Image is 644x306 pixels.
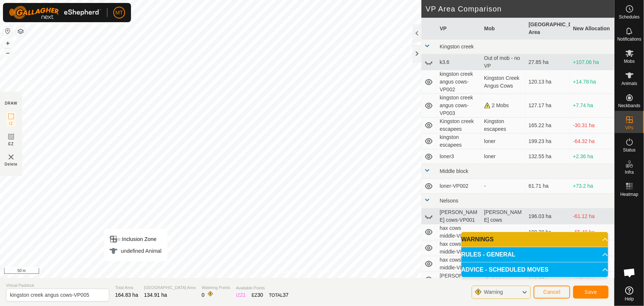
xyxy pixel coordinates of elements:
[440,168,469,174] span: Middle block
[526,179,570,194] td: 61.71 ha
[484,289,503,295] span: Warning
[585,289,597,295] span: Save
[437,54,481,70] td: k3.6
[617,37,641,41] span: Notifications
[570,133,614,149] td: -64.32 ha
[624,59,635,64] span: Mobs
[623,148,636,152] span: Status
[202,292,204,298] span: 0
[621,81,637,86] span: Animals
[5,161,18,167] span: Delete
[440,44,474,50] span: Kingston creek
[437,118,481,133] td: Kingston creek escapees
[484,102,523,109] div: 2 Mobs
[570,208,614,224] td: -61.12 ha
[269,291,289,299] div: TOTAL
[481,18,526,40] th: Mob
[8,141,14,147] span: EZ
[440,198,459,204] span: Nelsons
[570,149,614,164] td: +2.36 ha
[437,94,481,118] td: kingston creek angus cows-VP003
[570,224,614,240] td: -55.48 ha
[625,297,634,301] span: Help
[526,70,570,94] td: 120.13 ha
[437,256,481,272] td: hax cows middle-VP004
[484,153,523,160] div: loner
[570,54,614,70] td: +107.06 ha
[240,292,246,298] span: 21
[625,126,633,130] span: VPs
[144,292,167,298] span: 134.91 ha
[526,149,570,164] td: 132.55 ha
[570,179,614,194] td: +73.2 ha
[426,4,615,13] h2: VP Area Comparison
[236,291,246,299] div: IZ
[620,192,638,197] span: Heatmap
[3,27,12,35] button: Reset Map
[461,247,608,262] p-accordion-header: RULES - GENERAL
[437,18,481,40] th: VP
[116,9,123,17] span: MT
[115,285,138,291] span: Total Area
[9,6,101,19] img: Gallagher Logo
[526,54,570,70] td: 27.85 ha
[619,262,641,284] div: Open chat
[484,208,523,224] div: [PERSON_NAME] cows
[109,235,161,244] div: Inclusion Zone
[570,118,614,133] td: -30.31 ha
[543,289,561,295] span: Cancel
[7,153,16,161] img: VP
[3,48,12,57] button: –
[3,39,12,48] button: +
[526,224,570,240] td: 190.39 ha
[484,137,523,145] div: loner
[437,149,481,164] td: loner3
[618,103,640,108] span: Neckbands
[461,232,608,247] p-accordion-header: WARNINGS
[570,70,614,94] td: +14.78 ha
[437,208,481,224] td: [PERSON_NAME] cows-VP001
[526,18,570,40] th: [GEOGRAPHIC_DATA] Area
[278,268,306,275] a: Privacy Policy
[16,27,25,36] button: Map Layers
[9,121,13,126] span: IZ
[526,133,570,149] td: 199.23 ha
[437,240,481,256] td: hax cows middle-VP003
[109,246,161,255] div: undefined Animal
[461,237,494,242] span: WARNINGS
[437,179,481,194] td: loner-VP002
[257,292,263,298] span: 30
[625,170,634,174] span: Infra
[437,224,481,240] td: hax cows middle-VP002
[615,283,644,304] a: Help
[526,208,570,224] td: 196.03 ha
[484,74,523,90] div: Kingston Creek Angus Cows
[437,70,481,94] td: kingston creek angus cows-VP002
[534,286,570,299] button: Cancel
[484,54,523,70] div: Out of mob - no VP
[461,252,516,258] span: RULES - GENERAL
[573,286,609,299] button: Save
[236,285,289,291] span: Available Points
[619,15,640,19] span: Schedules
[202,285,230,291] span: Watering Points
[461,267,548,273] span: ADVICE - SCHEDULED MOVES
[461,262,608,277] p-accordion-header: ADVICE - SCHEDULED MOVES
[314,268,336,275] a: Contact Us
[437,272,481,288] td: [PERSON_NAME] escappees
[526,118,570,133] td: 165.22 ha
[283,292,289,298] span: 37
[484,182,523,190] div: -
[570,94,614,118] td: +7.74 ha
[144,285,196,291] span: [GEOGRAPHIC_DATA] Area
[570,18,614,40] th: New Allocation
[115,292,138,298] span: 164.83 ha
[484,228,523,236] div: -
[6,282,109,289] span: Virtual Paddock
[437,133,481,149] td: kingston escapees
[484,118,523,133] div: Kingston escapees
[5,101,17,106] div: DRAW
[252,291,263,299] div: EZ
[526,94,570,118] td: 127.17 ha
